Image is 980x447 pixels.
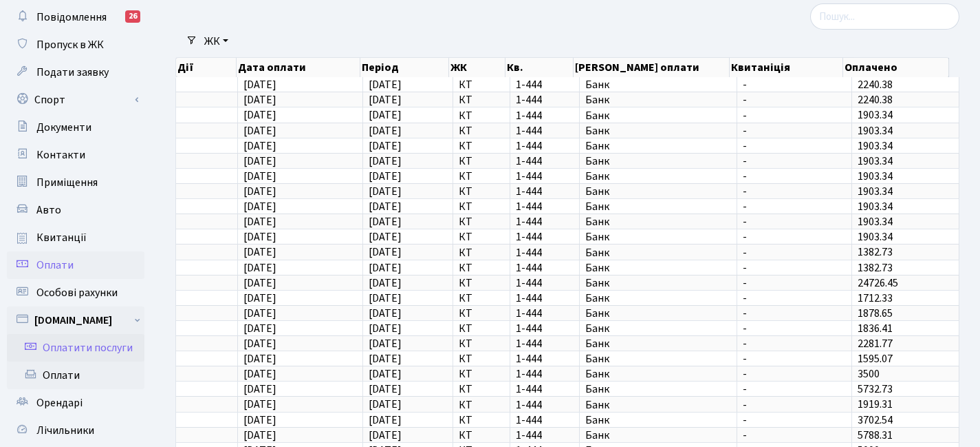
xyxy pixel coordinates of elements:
span: 1-444 [516,353,574,364]
span: КТ [459,338,505,349]
span: [DATE] [369,154,402,169]
span: [DATE] [243,229,276,245]
a: Оплати [7,362,144,389]
span: - [743,201,846,212]
a: [DOMAIN_NAME] [7,306,144,334]
span: [DATE] [369,245,402,260]
a: Авто [7,196,144,224]
span: - [743,79,846,90]
span: [DATE] [243,397,276,413]
span: КТ [459,231,505,242]
span: [DATE] [369,229,402,245]
span: [DATE] [369,321,402,336]
span: 1-444 [516,156,574,167]
span: [DATE] [369,123,402,138]
span: 1903.34 [858,169,893,184]
span: КТ [459,201,505,212]
span: 1903.34 [858,199,893,214]
span: - [743,156,846,167]
span: КТ [459,278,505,289]
span: 1-444 [516,262,574,273]
span: КТ [459,79,505,90]
span: 1382.73 [858,260,893,276]
span: Банк [585,247,731,258]
span: Банк [585,353,731,364]
span: 1-444 [516,308,574,319]
span: - [743,186,846,197]
span: Лічильники [36,423,94,438]
a: Квитанції [7,224,144,251]
span: - [743,247,846,258]
span: 1382.73 [858,245,893,260]
span: 1878.65 [858,306,893,321]
th: [PERSON_NAME] оплати [574,58,730,77]
a: Документи [7,114,144,141]
span: - [743,94,846,105]
span: 1-444 [516,368,574,380]
span: 1903.34 [858,108,893,123]
span: Банк [585,216,731,227]
span: [DATE] [369,199,402,214]
span: КТ [459,368,505,380]
span: Банк [585,384,731,395]
span: [DATE] [243,92,276,107]
span: 1903.34 [858,229,893,245]
span: 1-444 [516,201,574,212]
span: [DATE] [243,382,276,397]
th: Оплачено [843,58,949,77]
span: Банк [585,338,731,349]
span: КТ [459,399,505,410]
th: Період [360,58,448,77]
span: 2240.38 [858,77,893,92]
span: Приміщення [36,175,98,190]
th: Дата оплати [237,58,360,77]
span: [DATE] [369,413,402,428]
span: - [743,323,846,334]
span: 1-444 [516,247,574,258]
span: 1903.34 [858,154,893,169]
span: Документи [36,120,91,135]
span: 5732.73 [858,382,893,397]
span: Пропуск в ЖК [36,37,104,52]
span: - [743,384,846,395]
span: [DATE] [243,336,276,351]
span: - [743,171,846,182]
div: 26 [125,10,140,23]
span: 1-444 [516,399,574,410]
th: Кв. [505,58,574,77]
span: 1-444 [516,231,574,242]
span: Банк [585,94,731,105]
span: Банк [585,368,731,380]
a: Повідомлення26 [7,3,144,31]
span: [DATE] [369,428,402,443]
span: [DATE] [243,276,276,291]
span: 1712.33 [858,291,893,306]
span: Банк [585,278,731,289]
span: - [743,308,846,319]
span: Подати заявку [36,65,109,80]
a: ЖК [199,30,234,53]
span: Банк [585,125,731,136]
span: Особові рахунки [36,285,118,300]
th: Дії [176,58,237,77]
a: Особові рахунки [7,279,144,306]
span: [DATE] [369,336,402,351]
a: Спорт [7,86,144,114]
span: - [743,141,846,152]
span: Банк [585,415,731,426]
span: Банк [585,171,731,182]
span: [DATE] [369,184,402,199]
span: 1-444 [516,415,574,426]
span: - [743,231,846,242]
span: - [743,216,846,227]
span: 24726.45 [858,276,898,291]
a: Лічильники [7,417,144,444]
span: [DATE] [369,351,402,366]
span: КТ [459,156,505,167]
span: КТ [459,171,505,182]
span: - [743,430,846,441]
span: 1903.34 [858,138,893,154]
span: Банк [585,141,731,152]
span: [DATE] [243,199,276,214]
span: [DATE] [243,413,276,428]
